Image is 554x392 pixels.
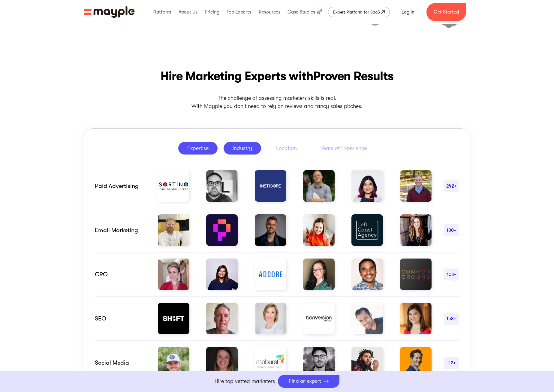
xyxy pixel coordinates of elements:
h2: Hire Marketing Experts with [84,68,470,84]
span: Proven Results [313,69,393,83]
a: home [84,6,135,18]
a: Get Started [426,3,466,21]
img: Mayple logo [84,6,135,18]
div: Location [276,145,297,152]
a: Log In [394,5,422,19]
div: Expertise [187,145,209,152]
div: About Us [177,2,199,22]
div: 180+ [444,227,459,234]
div: Top Experts [225,2,253,22]
div: Platform [151,2,173,22]
a: Expert Platform for SaaS [328,7,390,17]
div: SEO [95,315,146,322]
div: 112+ [444,359,459,366]
div: 103+ [444,271,459,278]
div: Resources [257,2,282,22]
div: Pricing [203,2,221,22]
div: Years of Experience [321,145,367,152]
p: The challenge of assessing marketers skills is real. With Mayple you don't need to rely on review... [84,94,470,110]
div: Social Media [95,359,146,366]
div: CRO [95,271,146,278]
div: 158+ [444,315,459,322]
div: Industry [233,145,252,152]
div: Paid advertising [95,182,146,190]
div: Expert Platform for SaaS [333,8,380,16]
div: email marketing [95,227,146,234]
div: 242+ [444,182,459,190]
